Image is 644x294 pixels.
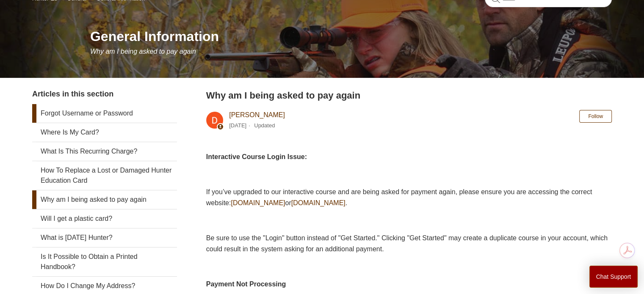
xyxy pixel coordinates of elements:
[32,123,177,142] a: Where Is My Card?
[206,188,592,206] span: If you’ve upgraded to our interactive course and are being asked for payment again, please ensure...
[32,228,177,247] a: What is [DATE] Hunter?
[90,26,612,47] h1: General Information
[285,199,291,206] span: or
[32,104,177,123] a: Forgot Username or Password
[345,199,347,206] span: .
[32,190,177,209] a: Why am I being asked to pay again
[229,111,285,118] a: [PERSON_NAME]
[231,199,285,206] a: [DOMAIN_NAME]
[589,266,638,288] button: Chat Support
[291,199,345,206] a: [DOMAIN_NAME]
[90,48,196,55] span: Why am I being asked to pay again
[206,153,307,160] strong: Interactive Course Login Issue:
[206,88,612,102] h2: Why am I being asked to pay again
[32,142,177,161] a: What Is This Recurring Charge?
[32,247,177,276] a: Is It Possible to Obtain a Printed Handbook?
[32,209,177,228] a: Will I get a plastic card?
[206,280,286,288] strong: Payment Not Processing
[579,110,612,123] button: Follow Article
[32,90,113,98] span: Articles in this section
[32,161,177,190] a: How To Replace a Lost or Damaged Hunter Education Card
[254,122,275,129] li: Updated
[229,122,246,129] time: 04/08/2025, 11:13
[206,234,608,253] span: Be sure to use the "Login" button instead of "Get Started." Clicking "Get Started" may create a d...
